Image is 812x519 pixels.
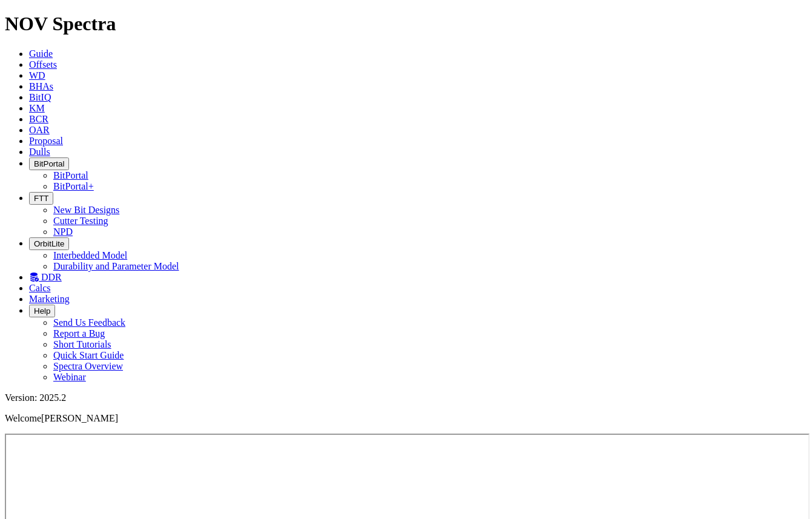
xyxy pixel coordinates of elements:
[29,272,62,282] a: DDR
[34,306,50,316] span: Help
[29,59,57,70] a: Offsets
[53,250,127,260] a: Interbedded Model
[53,205,119,215] a: New Bit Designs
[29,192,53,205] button: FTT
[53,350,124,360] a: Quick Start Guide
[29,81,53,91] a: BHAs
[34,239,64,248] span: OrbitLite
[34,194,48,203] span: FTT
[29,70,45,81] a: WD
[5,13,807,35] h1: NOV Spectra
[29,305,55,317] button: Help
[29,157,69,170] button: BitPortal
[53,361,123,371] a: Spectra Overview
[29,92,51,102] a: BitIQ
[29,147,50,157] a: Dulls
[41,413,118,423] span: [PERSON_NAME]
[29,125,50,135] a: OAR
[53,261,179,271] a: Durability and Parameter Model
[53,372,86,382] a: Webinar
[29,294,70,304] a: Marketing
[53,317,125,328] a: Send Us Feedback
[29,136,63,146] a: Proposal
[29,114,48,124] a: BCR
[5,413,807,424] p: Welcome
[53,226,73,237] a: NPD
[53,216,108,226] a: Cutter Testing
[34,159,64,168] span: BitPortal
[29,103,45,113] a: KM
[53,170,88,180] a: BitPortal
[29,48,53,59] a: Guide
[53,328,105,339] a: Report a Bug
[53,339,111,349] a: Short Tutorials
[5,392,807,403] div: Version: 2025.2
[29,237,69,250] button: OrbitLite
[41,272,62,282] span: DDR
[53,181,94,191] a: BitPortal+
[29,283,51,293] a: Calcs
